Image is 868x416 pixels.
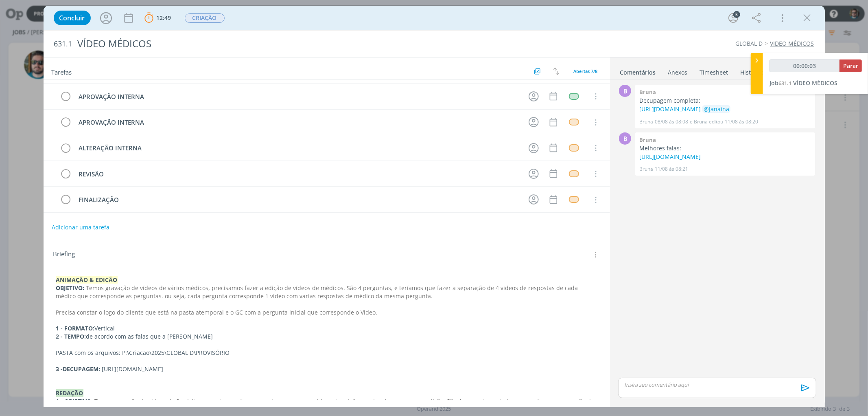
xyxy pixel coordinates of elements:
p: [URL][DOMAIN_NAME] [56,365,597,373]
span: e Bruna editou [690,118,723,125]
div: B [619,132,631,145]
span: CRIAÇÃO [185,13,225,23]
span: @Janaína [704,105,729,113]
span: 11/08 às 08:21 [655,165,688,173]
span: Parar [843,62,858,70]
p: Vertical [56,324,597,332]
strong: 1 - FORMATO: [56,324,95,332]
span: Temos gravação de vídeos de 8 médicos, precisamos fazer uma decupagem aos vídeos de médicos antes... [56,397,599,413]
span: 12:49 [157,14,171,22]
span: Abertas 7/8 [574,68,598,74]
span: Concluir [59,15,85,21]
span: Tarefas [52,66,72,76]
strong: 2 - TEMPO: [56,332,86,340]
a: Histórico [740,65,765,77]
a: VIDEO MÉDICOS [770,40,814,47]
b: Bruna [639,136,656,143]
strong: REDAÇÃO [56,389,83,397]
button: 3 [727,11,740,24]
span: PASTA com os arquivos: P:\Criacao\2025\GLOBAL D\PROVISÓRIO [56,349,230,357]
div: VÍDEO MÉDICOS [74,34,494,54]
span: Briefing [53,249,75,260]
button: 12:49 [142,11,173,24]
button: Parar [840,59,862,72]
strong: ANIMAÇÃO & EDICÃO [56,276,118,284]
button: Adicionar uma tarefa [51,220,110,235]
p: de acordo com as falas que a [PERSON_NAME] [56,332,597,341]
div: dialog [44,6,825,407]
a: [URL][DOMAIN_NAME] [639,105,701,113]
span: VÍDEO MÉDICOS [793,79,837,87]
div: FINALIZAÇÃO [75,195,521,205]
a: Job631.1VÍDEO MÉDICOS [770,79,837,87]
span: Precisa constar o logo do cliente que está na pasta atemporal e o GC com a pergunta inicial que c... [56,308,378,316]
strong: 3 -DECUPAGEM: [56,365,101,373]
div: REVISÃO [75,169,521,179]
span: 08/08 às 08:08 [655,118,688,125]
div: Anexos [668,68,688,77]
span: 631.1 [778,79,791,87]
div: APROVAÇÃO INTERNA [75,117,521,128]
strong: OBJETIVO: [56,284,85,292]
span: 631.1 [54,40,72,48]
b: Bruna [639,88,656,96]
a: GLOBAL D [736,40,763,47]
button: Concluir [54,11,91,25]
div: APROVAÇÃO INTERNA [75,92,521,102]
a: Timesheet [700,65,729,77]
div: ALTERAÇÃO INTERNA [75,143,521,153]
div: 3 [733,11,740,18]
span: Temos gravação de vídeos de vários médicos, precisamos fazer a edição de vídeos de médicos. São 4... [56,284,580,300]
p: Melhores falas: [639,144,811,152]
button: CRIAÇÃO [184,13,225,23]
span: 11/08 às 08:20 [725,118,758,125]
a: [URL][DOMAIN_NAME] [639,153,701,161]
p: Bruna [639,118,653,125]
strong: 1 - OBJETIVO: [56,397,93,405]
div: B [619,85,631,97]
img: arrow-down-up.svg [553,68,559,75]
p: Decupagem completa: [639,97,811,105]
a: Comentários [620,65,656,77]
p: Bruna [639,165,653,173]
